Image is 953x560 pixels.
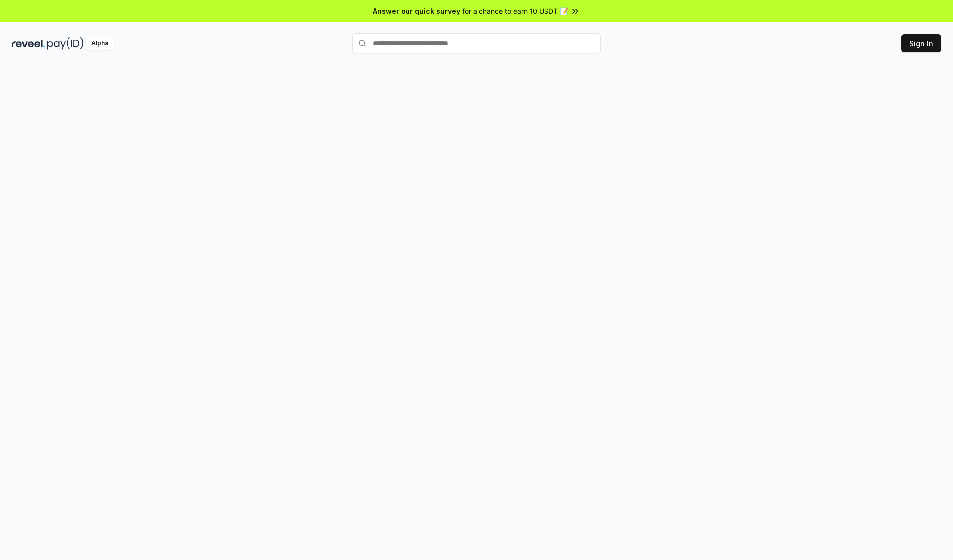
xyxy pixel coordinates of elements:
button: Sign In [901,34,941,52]
span: for a chance to earn 10 USDT 📝 [462,6,568,16]
span: Answer our quick survey [373,6,460,16]
div: Alpha [86,37,114,50]
img: reveel_dark [12,37,45,50]
img: pay_id [47,37,84,50]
